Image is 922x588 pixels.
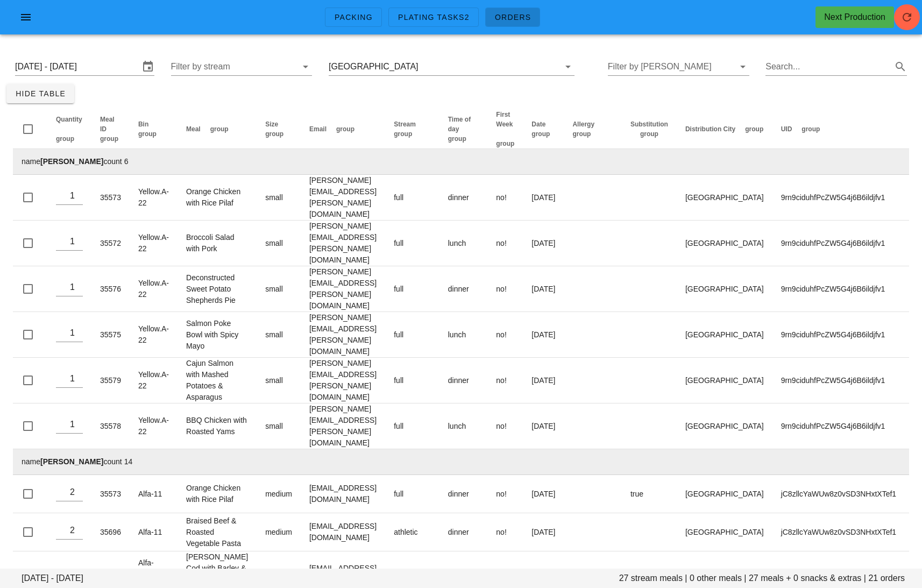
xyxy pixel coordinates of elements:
td: Yellow.A-22 [130,266,178,312]
span: group [745,125,763,133]
th: Stream: Not sorted. Activate to sort ascending. [385,110,439,149]
th: Distribution City: Not sorted. Activate to sort ascending. [677,110,772,149]
span: Bin [138,121,148,128]
span: Time of day [448,116,471,133]
th: First Week: Not sorted. Activate to sort ascending. [487,110,523,149]
td: Yellow.A-22 [130,221,178,266]
td: 35576 [91,266,130,312]
span: Distribution City [685,125,735,133]
span: group [100,135,118,143]
td: 35573 [91,475,130,513]
td: dinner [439,175,488,221]
td: Alfa-11 [130,513,178,551]
td: 35573 [91,175,130,221]
td: Yellow.A-22 [130,312,178,358]
button: Hide Table [6,84,74,103]
td: dinner [439,513,488,551]
td: Yellow.A-22 [130,175,178,221]
td: BBQ Chicken with Roasted Yams [178,403,257,449]
span: Meal [186,125,201,133]
td: [EMAIL_ADDRESS][DOMAIN_NAME] [301,475,385,513]
span: group [802,125,820,133]
span: Allergy [572,121,594,128]
span: group [336,125,354,133]
span: group [210,125,229,133]
span: First Week [496,111,513,128]
td: 35572 [91,221,130,266]
td: Orange Chicken with Rice Pilaf [178,175,257,221]
td: small [257,358,301,403]
div: [GEOGRAPHIC_DATA] [329,62,419,72]
span: Plating Tasks2 [398,13,470,22]
td: full [385,175,439,221]
td: no! [487,513,523,551]
span: group [265,130,283,138]
td: 9rn9ciduhfPcZW5G4j6B6ildjfv1 [772,358,920,403]
td: Alfa-11 [130,475,178,513]
span: Meal ID [100,116,115,133]
td: full [385,266,439,312]
span: Packing [334,13,373,22]
th: Quantity: Not sorted. Activate to sort ascending. [47,110,91,149]
td: medium [257,475,301,513]
span: group [572,130,591,138]
a: Orders [485,8,541,27]
th: Bin: Not sorted. Activate to sort ascending. [130,110,178,149]
th: Time of day: Not sorted. Activate to sort ascending. [439,110,488,149]
td: [DATE] [523,358,564,403]
span: group [531,130,550,138]
td: [PERSON_NAME][EMAIL_ADDRESS][PERSON_NAME][DOMAIN_NAME] [301,358,385,403]
td: [GEOGRAPHIC_DATA] [677,403,772,449]
td: dinner [439,475,488,513]
td: full [385,475,439,513]
td: jC8zllcYaWUw8z0vSD3NHxtXTef1 [772,475,920,513]
td: [EMAIL_ADDRESS][DOMAIN_NAME] [301,513,385,551]
td: no! [487,312,523,358]
td: Braised Beef & Roasted Vegetable Pasta [178,513,257,551]
a: Packing [325,8,382,27]
td: no! [487,175,523,221]
td: Cajun Salmon with Mashed Potatoes & Asparagus [178,358,257,403]
td: jC8zllcYaWUw8z0vSD3NHxtXTef1 [772,513,920,551]
span: group [138,130,157,138]
td: small [257,221,301,266]
td: [PERSON_NAME][EMAIL_ADDRESS][PERSON_NAME][DOMAIN_NAME] [301,403,385,449]
td: [GEOGRAPHIC_DATA] [677,266,772,312]
td: full [385,358,439,403]
td: no! [487,475,523,513]
span: Orders [494,13,531,22]
td: no! [487,221,523,266]
td: [PERSON_NAME][EMAIL_ADDRESS][PERSON_NAME][DOMAIN_NAME] [301,221,385,266]
td: [DATE] [523,221,564,266]
strong: [PERSON_NAME] [40,157,103,166]
td: [DATE] [523,403,564,449]
span: Hide Table [15,89,66,98]
span: Substitution [630,121,668,128]
td: small [257,175,301,221]
td: name count 14 [13,449,920,475]
td: lunch [439,403,488,449]
span: group [640,130,658,138]
td: [GEOGRAPHIC_DATA] [677,312,772,358]
td: small [257,403,301,449]
td: Salmon Poke Bowl with Spicy Mayo [178,312,257,358]
div: Filter by [PERSON_NAME] [608,58,749,75]
td: no! [487,403,523,449]
th: Allergy: Not sorted. Activate to sort ascending. [564,110,622,149]
th: Substitution: Not sorted. Activate to sort ascending. [622,110,677,149]
td: lunch [439,221,488,266]
td: small [257,312,301,358]
span: Email [309,125,327,133]
span: Date [531,121,545,128]
td: [DATE] [523,312,564,358]
td: 35696 [91,513,130,551]
span: group [448,135,466,143]
div: Next Production [824,11,885,24]
td: 35578 [91,403,130,449]
td: dinner [439,266,488,312]
td: 9rn9ciduhfPcZW5G4j6B6ildjfv1 [772,312,920,358]
span: group [394,130,412,138]
td: [PERSON_NAME][EMAIL_ADDRESS][PERSON_NAME][DOMAIN_NAME] [301,175,385,221]
td: full [385,403,439,449]
td: 35579 [91,358,130,403]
